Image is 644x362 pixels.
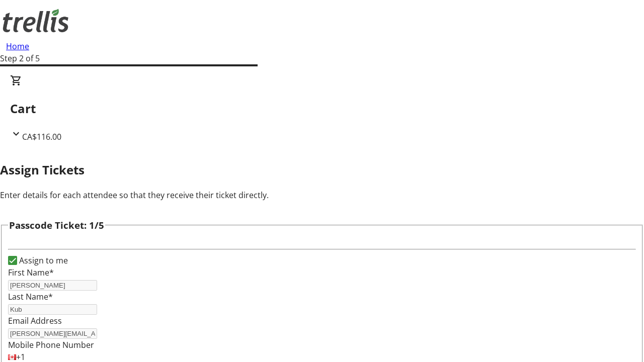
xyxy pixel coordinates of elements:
[22,131,61,142] span: CA$116.00
[8,315,62,326] label: Email Address
[9,218,104,232] h3: Passcode Ticket: 1/5
[17,254,68,266] label: Assign to me
[10,100,634,118] h2: Cart
[8,267,54,278] label: First Name*
[8,339,94,350] label: Mobile Phone Number
[10,74,634,143] div: CartCA$116.00
[8,291,53,302] label: Last Name*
